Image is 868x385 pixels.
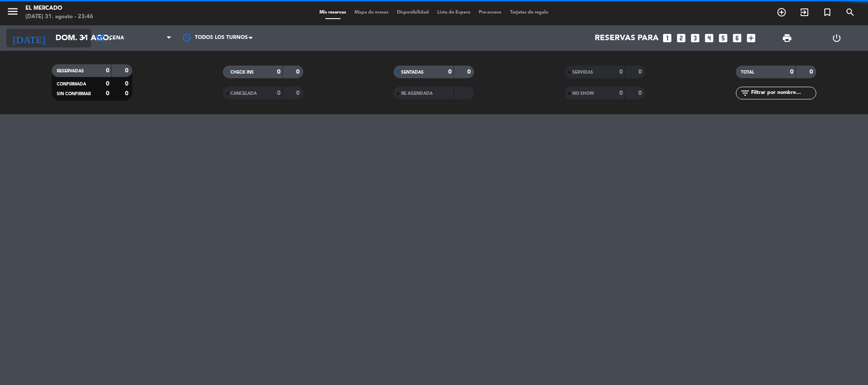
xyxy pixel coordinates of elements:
[718,33,729,44] i: looks_5
[6,5,19,18] i: menu
[782,33,792,43] span: print
[619,69,623,75] strong: 0
[746,33,757,44] i: add_box
[741,70,754,74] span: TOTAL
[732,33,743,44] i: looks_6
[832,33,842,43] i: power_settings_new
[799,7,810,17] i: exit_to_app
[845,7,855,17] i: search
[776,7,787,17] i: add_circle_outline
[296,69,301,75] strong: 0
[230,91,257,96] span: CANCELADA
[401,91,433,96] span: RE AGENDADA
[277,69,280,75] strong: 0
[572,91,594,96] span: NO SHOW
[401,70,424,74] span: SENTADAS
[125,68,130,74] strong: 0
[704,33,715,44] i: looks_4
[109,35,124,41] span: Cena
[433,10,474,15] span: Lista de Espera
[25,4,93,13] div: El Mercado
[638,69,643,75] strong: 0
[25,13,93,21] div: [DATE] 31. agosto - 23:46
[638,90,643,96] strong: 0
[676,33,687,44] i: looks_two
[690,33,701,44] i: looks_3
[57,92,91,96] span: SIN CONFIRMAR
[106,68,109,74] strong: 0
[350,10,393,15] span: Mapa de mesas
[810,69,815,75] strong: 0
[125,81,130,87] strong: 0
[750,88,816,98] input: Filtrar por nombre...
[6,5,19,21] button: menu
[393,10,433,15] span: Disponibilidad
[467,69,472,75] strong: 0
[57,69,84,73] span: RESERVADAS
[790,69,793,75] strong: 0
[572,70,593,74] span: SERVIDAS
[315,10,350,15] span: Mis reservas
[448,69,452,75] strong: 0
[230,70,254,74] span: CHECK INS
[296,90,301,96] strong: 0
[6,29,51,47] i: [DATE]
[740,88,750,98] i: filter_list
[106,91,109,96] strong: 0
[595,33,659,43] span: Reservas para
[106,81,109,87] strong: 0
[57,82,86,86] span: CONFIRMADA
[619,90,623,96] strong: 0
[812,25,862,51] div: LOG OUT
[79,33,89,43] i: arrow_drop_down
[125,91,130,96] strong: 0
[506,10,553,15] span: Tarjetas de regalo
[277,90,280,96] strong: 0
[822,7,832,17] i: turned_in_not
[474,10,506,15] span: Pre-acceso
[662,33,673,44] i: looks_one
